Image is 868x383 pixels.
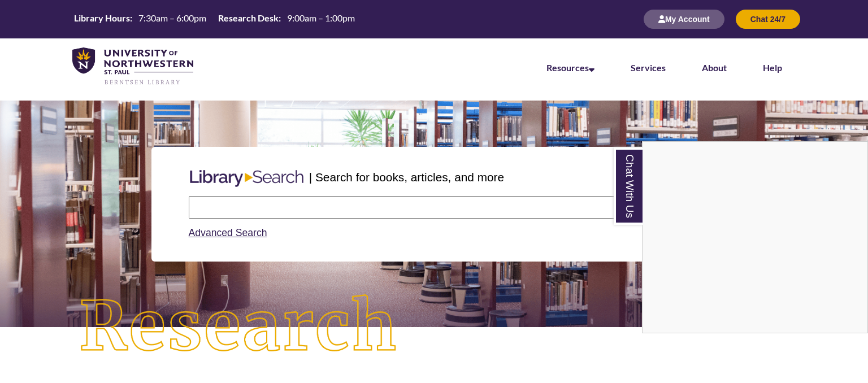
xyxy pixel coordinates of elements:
a: Services [631,62,666,73]
a: Chat With Us [614,147,643,225]
img: UNWSP Library Logo [72,47,193,86]
div: Chat With Us [642,141,868,333]
a: Help [763,62,782,73]
a: Resources [546,62,594,73]
iframe: Chat Widget [643,142,867,333]
a: About [702,62,727,73]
